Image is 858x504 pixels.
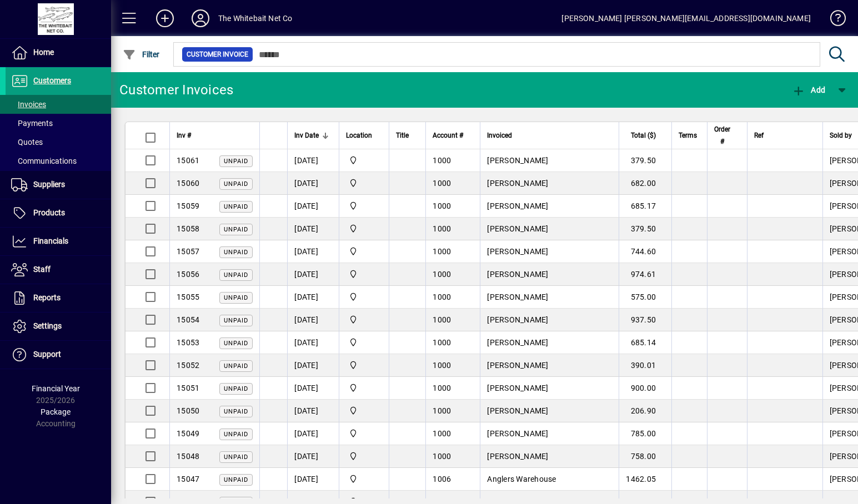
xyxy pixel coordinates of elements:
td: [DATE] [287,149,339,172]
a: Home [6,39,111,67]
span: Suppliers [33,180,65,189]
span: Financials [33,236,68,245]
span: 1000 [433,384,451,392]
div: [PERSON_NAME] [PERSON_NAME][EMAIL_ADDRESS][DOMAIN_NAME] [561,9,811,27]
td: [DATE] [287,195,339,218]
td: 685.14 [619,331,671,354]
span: Unpaid [224,385,248,392]
td: [DATE] [287,172,339,195]
div: The Whitebait Net Co [218,9,293,27]
button: Add [147,8,183,28]
span: Rangiora [346,291,382,303]
span: 15049 [177,429,199,438]
div: Location [346,129,382,142]
td: [DATE] [287,309,339,331]
span: 1000 [433,429,451,438]
span: 15050 [177,406,199,415]
span: Sold by [830,129,852,142]
span: 1000 [433,224,451,233]
td: [DATE] [287,331,339,354]
span: Invoiced [487,129,512,142]
td: 685.17 [619,195,671,218]
span: Location [346,129,372,142]
span: Title [396,129,409,142]
span: [PERSON_NAME] [487,293,548,301]
span: [PERSON_NAME] [487,315,548,324]
td: [DATE] [287,354,339,377]
button: Add [789,80,828,100]
span: 15058 [177,224,199,233]
td: 785.00 [619,422,671,445]
span: 1000 [433,201,451,210]
span: 15060 [177,179,199,188]
div: Title [396,129,419,142]
div: Inv Date [294,129,332,142]
td: [DATE] [287,218,339,240]
span: Inv # [177,129,191,142]
span: 1000 [433,406,451,415]
span: Unpaid [224,317,248,324]
span: Unpaid [224,271,248,279]
a: Quotes [6,133,111,152]
span: Unpaid [224,476,248,483]
span: Terms [679,129,697,142]
span: Financial Year [32,384,80,393]
span: 15055 [177,293,199,301]
span: Rangiora [346,405,382,417]
span: Customer Invoice [187,49,248,60]
span: Unpaid [224,340,248,347]
span: Inv Date [294,129,319,142]
span: 1000 [433,179,451,188]
span: 1006 [433,475,451,483]
span: Ref [754,129,764,142]
span: Rangiora [346,336,382,349]
span: [PERSON_NAME] [487,270,548,279]
td: 900.00 [619,377,671,400]
span: Invoices [11,100,46,109]
span: Staff [33,265,51,274]
span: 15054 [177,315,199,324]
span: 15059 [177,201,199,210]
span: Anglers Warehouse [487,475,556,483]
span: Unpaid [224,203,248,210]
span: Account # [433,129,463,142]
span: [PERSON_NAME] [487,156,548,165]
span: Customers [33,76,71,85]
span: Unpaid [224,453,248,461]
span: Support [33,350,61,359]
div: Account # [433,129,473,142]
td: 390.01 [619,354,671,377]
span: 15053 [177,338,199,347]
span: Settings [33,321,62,330]
div: Ref [754,129,815,142]
span: 15056 [177,270,199,279]
span: Quotes [11,138,43,147]
a: Knowledge Base [822,2,844,38]
span: Communications [11,157,77,165]
td: 379.50 [619,149,671,172]
span: [PERSON_NAME] [487,224,548,233]
span: Rangiora [346,154,382,167]
td: [DATE] [287,400,339,422]
td: 744.60 [619,240,671,263]
span: Unpaid [224,294,248,301]
span: Unpaid [224,249,248,256]
td: 206.90 [619,400,671,422]
td: [DATE] [287,445,339,468]
td: [DATE] [287,377,339,400]
td: 758.00 [619,445,671,468]
td: 1462.05 [619,468,671,491]
td: 379.50 [619,218,671,240]
td: [DATE] [287,286,339,309]
div: Invoiced [487,129,612,142]
span: Products [33,208,65,217]
td: 974.61 [619,263,671,286]
div: Inv # [177,129,253,142]
span: 15047 [177,475,199,483]
span: Filter [123,50,160,59]
button: Filter [120,44,163,64]
span: [PERSON_NAME] [487,338,548,347]
a: Financials [6,228,111,255]
td: 575.00 [619,286,671,309]
span: Rangiora [346,427,382,440]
